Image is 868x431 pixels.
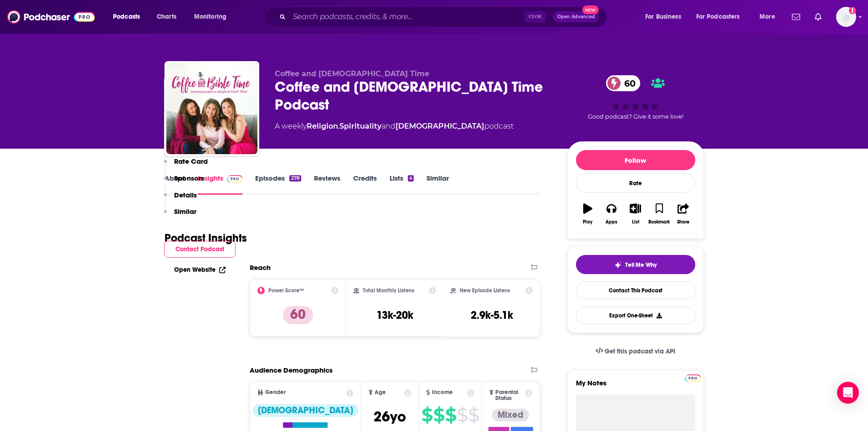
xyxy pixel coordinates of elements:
div: Rate [576,174,695,192]
span: New [582,5,599,14]
button: open menu [753,10,786,24]
span: $ [433,408,444,422]
div: Search podcasts, credits, & more... [273,6,616,27]
div: Open Intercom Messenger [837,382,859,404]
span: , [338,122,339,130]
button: Play [576,197,600,230]
span: Gender [265,389,286,395]
a: Open Website [174,266,226,274]
a: Credits [353,174,377,195]
div: Play [583,219,592,225]
span: For Business [645,10,681,23]
a: Reviews [314,174,340,195]
div: List [632,219,639,225]
span: Charts [157,10,176,23]
span: Open Advanced [557,15,595,19]
h3: 13k-20k [376,308,413,322]
span: Get this podcast via API [605,348,675,355]
button: open menu [107,10,152,24]
button: open menu [188,10,238,24]
p: 60 [283,306,313,324]
button: Share [671,197,695,230]
a: [DEMOGRAPHIC_DATA] [395,122,484,130]
a: $$$$$ [421,408,479,422]
p: Details [174,191,197,199]
button: Open AdvancedNew [553,11,599,22]
span: 26 yo [374,408,406,426]
span: Tell Me Why [625,261,657,269]
div: A weekly podcast [275,121,514,132]
a: Episodes278 [255,174,301,195]
label: My Notes [576,379,695,395]
button: Export One-Sheet [576,306,695,324]
span: Coffee and [DEMOGRAPHIC_DATA] Time [275,69,429,78]
div: Share [677,219,689,225]
span: More [760,10,775,23]
h2: Reach [250,263,271,272]
svg: Add a profile image [849,7,856,14]
div: Mixed [492,409,529,421]
a: Pro website [685,373,701,382]
h2: Audience Demographics [250,366,333,374]
div: 278 [289,175,301,182]
button: Similar [164,207,196,224]
a: Spirituality [339,122,381,130]
div: Bookmark [648,219,670,225]
a: Charts [151,10,182,24]
span: Ctrl K [524,11,546,23]
a: Get this podcast via API [588,340,683,363]
a: Contact This Podcast [576,281,695,299]
a: [DEMOGRAPHIC_DATA] [252,404,359,428]
a: 26yo [374,413,406,424]
span: Parental Status [495,389,524,401]
button: Apps [600,197,623,230]
span: Good podcast? Give it some love! [588,113,683,120]
div: 4 [408,175,414,182]
span: $ [468,408,479,422]
span: Monitoring [194,10,226,23]
a: Show notifications dropdown [811,9,825,25]
h2: New Episode Listens [460,287,510,294]
button: open menu [690,10,753,24]
span: Logged in as BenLaurro [836,7,856,27]
img: tell me why sparkle [614,261,621,269]
button: open menu [639,10,693,24]
img: Podchaser - Follow, Share and Rate Podcasts [7,8,95,26]
span: For Podcasters [696,10,740,23]
button: Contact Podcast [164,241,236,258]
div: 60Good podcast? Give it some love! [567,69,704,126]
h2: Total Monthly Listens [363,287,414,294]
span: Podcasts [113,10,140,23]
button: Sponsors [164,174,204,191]
button: Bookmark [647,197,671,230]
div: Apps [606,219,617,225]
span: Income [432,389,453,395]
button: Show profile menu [836,7,856,27]
a: Similar [426,174,449,195]
button: tell me why sparkleTell Me Why [576,255,695,274]
div: [DEMOGRAPHIC_DATA] [252,404,359,417]
h3: 2.9k-5.1k [471,308,513,322]
img: User Profile [836,7,856,27]
span: $ [445,408,456,422]
button: Details [164,191,197,208]
span: $ [421,408,432,422]
p: Sponsors [174,174,204,182]
button: List [623,197,647,230]
span: $ [457,408,467,422]
a: 60 [606,75,640,91]
a: Lists4 [390,174,414,195]
button: Follow [576,150,695,170]
a: Religion [307,122,338,130]
span: Age [375,389,386,395]
img: Podchaser Pro [685,374,701,382]
input: Search podcasts, credits, & more... [289,10,524,24]
h2: Power Score™ [268,287,304,294]
p: Similar [174,207,196,216]
a: Show notifications dropdown [788,9,804,25]
span: and [381,122,395,130]
span: 60 [615,75,640,91]
img: Coffee and Bible Time Podcast [166,63,257,154]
